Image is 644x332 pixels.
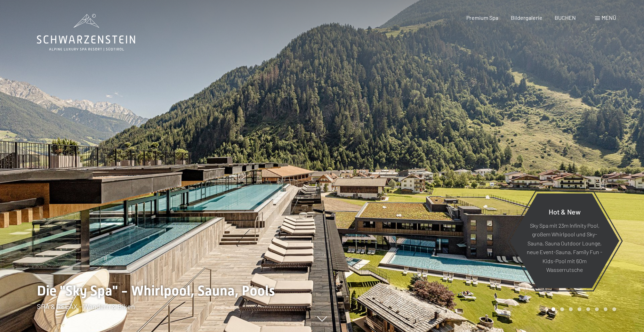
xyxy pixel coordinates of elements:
div: Carousel Page 3 [569,307,573,311]
p: Sky Spa mit 23m Infinity Pool, großem Whirlpool und Sky-Sauna, Sauna Outdoor Lounge, neue Event-S... [527,221,602,274]
div: Carousel Page 6 [595,307,599,311]
span: Menü [602,14,616,21]
div: Carousel Page 5 [586,307,590,311]
div: Carousel Page 1 (Current Slide) [552,307,555,311]
span: Hot & New [549,207,581,216]
div: Carousel Pagination [549,307,616,311]
a: Hot & New Sky Spa mit 23m Infinity Pool, großem Whirlpool und Sky-Sauna, Sauna Outdoor Lounge, ne... [509,193,620,289]
div: Carousel Page 8 [612,307,616,311]
a: BUCHEN [555,14,576,21]
a: Bildergalerie [511,14,542,21]
div: Carousel Page 2 [560,307,564,311]
div: Carousel Page 4 [578,307,581,311]
div: Carousel Page 7 [604,307,607,311]
a: Premium Spa [466,14,498,21]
